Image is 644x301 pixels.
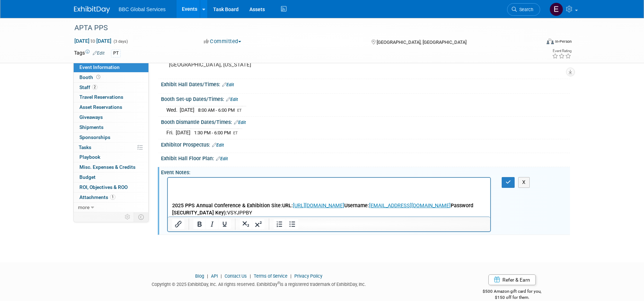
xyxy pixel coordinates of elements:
[79,144,91,150] span: Tasks
[205,273,210,279] span: |
[518,177,530,187] button: X
[517,7,533,12] span: Search
[161,153,570,162] div: Exhibit Hall Floor Plan:
[74,162,148,172] a: Misc. Expenses & Credits
[234,120,246,125] a: Edit
[119,6,166,12] span: BBC Global Services
[166,129,176,136] td: Fri.
[74,279,443,288] div: Copyright © 2025 ExhibitDay, Inc. All rights reserved. ExhibitDay is a registered trademark of Ex...
[507,3,540,16] a: Search
[74,193,148,202] a: Attachments1
[74,122,148,132] a: Shipments
[454,295,570,301] div: $150 off for them.
[161,94,570,103] div: Booth Set-up Dates/Times:
[134,212,149,222] td: Toggle Event Tabs
[193,219,206,229] button: Bold
[219,273,224,279] span: |
[237,108,242,113] span: ET
[212,143,224,148] a: Edit
[74,92,148,102] a: Travel Reservations
[252,219,264,229] button: Superscript
[79,174,96,180] span: Budget
[240,219,252,229] button: Subscript
[79,84,97,90] span: Staff
[225,273,247,279] a: Contact Us
[79,164,135,170] span: Misc. Expenses & Credits
[111,50,121,57] div: PT
[488,274,536,285] a: Refer & Earn
[547,38,554,44] img: Format-Inperson.png
[161,167,570,176] div: Event Notes:
[79,184,128,190] span: ROI, Objectives & ROO
[211,273,218,279] a: API
[110,194,115,200] span: 1
[277,281,280,285] sup: ®
[161,79,570,88] div: Exhibit Hall Dates/Times:
[216,156,228,161] a: Edit
[93,51,105,56] a: Edit
[198,107,235,113] span: 8:00 AM - 6:00 PM
[113,39,128,44] span: (3 days)
[74,133,148,142] a: Sponsorships
[95,74,102,80] span: Booth not reserved yet
[121,212,134,222] td: Personalize Event Tab Strip
[169,61,323,68] pre: [GEOGRAPHIC_DATA], [US_STATE]
[289,273,293,279] span: |
[74,152,148,162] a: Playbook
[172,219,184,229] button: Insert/edit link
[74,182,148,192] a: ROI, Objectives & ROO
[176,129,190,136] td: [DATE]
[218,219,231,229] button: Underline
[78,204,89,210] span: more
[206,219,218,229] button: Italic
[286,219,298,229] button: Bullet list
[254,273,287,279] a: Terms of Service
[74,49,105,57] td: Tags
[552,49,571,53] div: Event Rating
[74,172,148,182] a: Budget
[79,64,120,70] span: Event Information
[180,106,194,114] td: [DATE]
[79,154,100,160] span: Playbook
[248,273,253,279] span: |
[79,134,110,140] span: Sponsorships
[555,39,572,44] div: In-Person
[74,73,148,82] a: Booth
[161,117,570,126] div: Booth Dismantle Dates/Times:
[79,104,122,110] span: Asset Reservations
[294,273,322,279] a: Privacy Policy
[498,37,572,48] div: Event Format
[74,6,110,13] img: ExhibitDay
[168,178,490,217] iframe: Rich Text Area
[74,62,148,72] a: Event Information
[74,38,112,44] span: [DATE] [DATE]
[454,284,570,300] div: $500 Amazon gift card for you,
[201,38,244,45] button: Committed
[226,97,238,102] a: Edit
[233,131,238,135] span: ET
[79,94,123,100] span: Travel Reservations
[549,3,563,16] img: Ethan Denkensohn
[222,82,234,87] a: Edit
[79,124,103,130] span: Shipments
[72,22,529,34] div: APTA PPS
[161,139,570,149] div: Exhibitor Prospectus:
[74,143,148,152] a: Tasks
[79,74,102,80] span: Booth
[89,38,96,44] span: to
[194,130,231,135] span: 1:30 PM - 6:00 PM
[74,83,148,92] a: Staff2
[195,273,204,279] a: Blog
[79,194,115,200] span: Attachments
[74,203,148,212] a: more
[74,102,148,112] a: Asset Reservations
[92,84,97,90] span: 2
[377,40,466,45] span: [GEOGRAPHIC_DATA], [GEOGRAPHIC_DATA]
[273,219,286,229] button: Numbered list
